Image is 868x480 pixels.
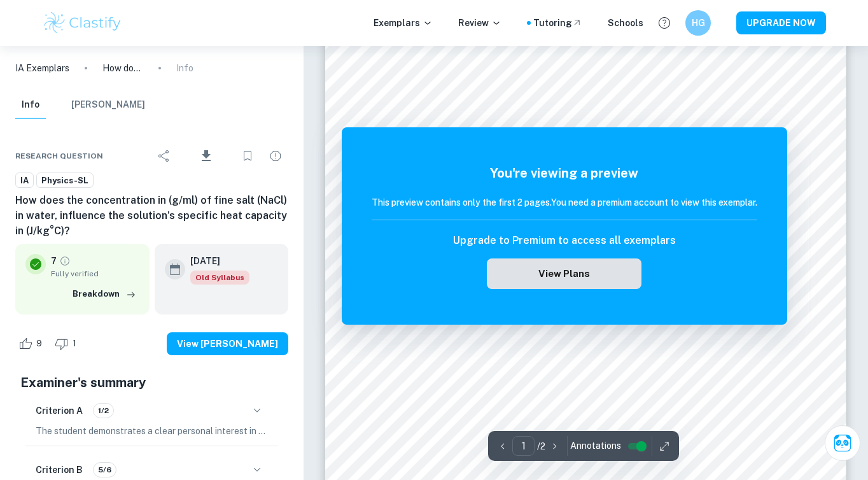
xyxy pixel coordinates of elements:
[533,16,582,30] a: Tutoring
[179,139,232,173] div: Download
[69,285,139,304] button: Breakdown
[736,11,826,34] button: UPGRADE NOW
[685,10,711,36] button: HG
[691,16,706,30] h6: HG
[825,425,860,461] button: Ask Clai
[15,334,49,354] div: Like
[190,271,249,285] span: Old Syllabus
[190,254,239,268] h6: [DATE]
[372,164,757,183] h5: You're viewing a preview
[15,150,103,162] span: Research question
[71,91,145,119] button: [PERSON_NAME]
[20,373,283,392] h5: Examiner's summary
[487,258,641,289] button: View Plans
[102,61,143,75] p: How does the concentration in (g/ml) of fine salt (NaCl) in water, influence the solution’s speci...
[453,233,676,248] h6: Upgrade to Premium to access all exemplars
[151,143,177,169] div: Share
[36,424,268,438] p: The student demonstrates a clear personal interest in the topic by linking the investigation to r...
[36,463,83,477] h6: Criterion B
[654,12,675,34] button: Help and Feedback
[51,254,57,268] p: 7
[94,405,113,416] span: 1/2
[570,439,621,453] span: Annotations
[537,439,545,453] p: / 2
[458,16,501,30] p: Review
[37,174,93,187] span: Physics-SL
[374,16,433,30] p: Exemplars
[15,173,34,188] a: IA
[608,16,643,30] a: Schools
[372,195,757,209] h6: This preview contains only the first 2 pages. You need a premium account to view this exemplar.
[15,193,288,239] h6: How does the concentration in (g/ml) of fine salt (NaCl) in water, influence the solution’s speci...
[15,91,46,119] button: Info
[36,404,83,418] h6: Criterion A
[263,143,288,169] div: Report issue
[15,61,69,75] a: IA Exemplars
[51,268,139,279] span: Fully verified
[94,464,116,476] span: 5/6
[42,10,123,36] img: Clastify logo
[176,61,193,75] p: Info
[36,173,94,188] a: Physics-SL
[52,334,83,354] div: Dislike
[59,255,71,267] a: Grade fully verified
[235,143,260,169] div: Bookmark
[29,337,49,350] span: 9
[16,174,33,187] span: IA
[66,337,83,350] span: 1
[190,271,249,285] div: Starting from the May 2025 session, the Physics IA requirements have changed. It's OK to refer to...
[167,332,288,355] button: View [PERSON_NAME]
